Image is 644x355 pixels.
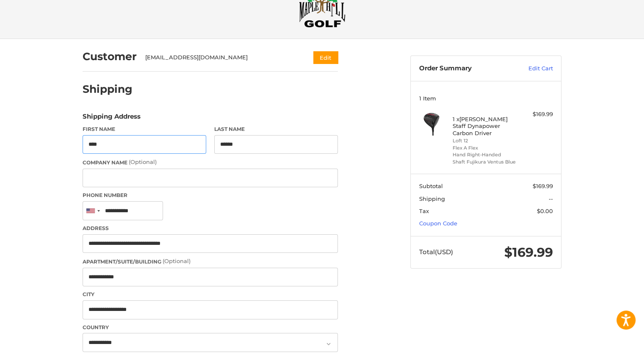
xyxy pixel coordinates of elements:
[83,112,141,125] legend: Shipping Address
[313,51,338,64] button: Edit
[145,53,297,62] div: [EMAIL_ADDRESS][DOMAIN_NAME]
[510,64,553,73] a: Edit Cart
[129,158,157,165] small: (Optional)
[83,291,338,298] label: City
[549,195,553,202] span: --
[419,195,445,202] span: Shipping
[83,83,133,96] h2: Shipping
[83,257,338,266] label: Apartment/Suite/Building
[419,248,453,256] span: Total (USD)
[537,208,553,214] span: $0.00
[520,110,553,119] div: $169.99
[453,158,517,166] li: Shaft Fujikura Ventus Blue
[453,151,517,158] li: Hand Right-Handed
[214,125,338,133] label: Last Name
[83,158,338,166] label: Company Name
[419,220,457,227] a: Coupon Code
[453,144,517,152] li: Flex A Flex
[419,183,443,189] span: Subtotal
[453,116,517,136] h4: 1 x [PERSON_NAME] Staff Dynapower Carbon Driver
[533,183,553,189] span: $169.99
[83,191,338,199] label: Phone Number
[83,225,338,232] label: Address
[83,50,137,63] h2: Customer
[453,137,517,144] li: Loft 12
[83,324,338,331] label: Country
[504,244,553,260] span: $169.99
[83,202,102,220] div: United States: +1
[83,125,206,133] label: First Name
[419,64,510,73] h3: Order Summary
[163,258,191,264] small: (Optional)
[419,95,553,102] h3: 1 Item
[419,208,429,214] span: Tax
